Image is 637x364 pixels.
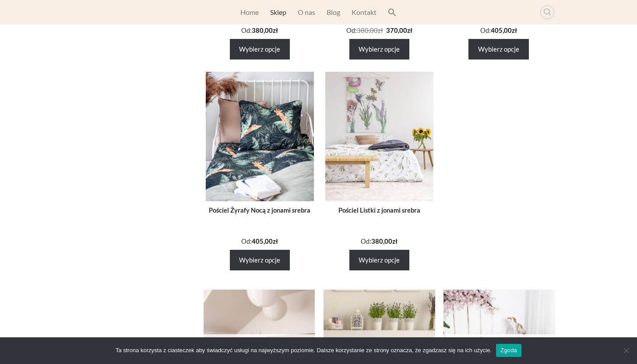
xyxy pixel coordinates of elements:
[241,237,252,245] span: Od:
[386,26,412,34] span: 370,00
[206,72,314,201] img: Pościel Żyrafy Nocą z jonami srebra
[230,250,290,270] a: Przeczytaj więcej o „Pościel Żyrafy Nocą z jonami srebra”
[496,344,521,357] a: Zgoda
[361,237,371,245] span: Od:
[491,26,517,34] span: 405,00
[622,346,630,355] span: Nie wyrażam zgody
[325,72,433,220] a: Pościel Listki z jonami srebra Pościel Listki z jonami srebra
[388,8,397,17] svg: Search
[443,334,555,363] div: Brak w magazynie
[357,26,383,34] span: 380,00
[349,39,409,59] a: Przeczytaj więcej o „Pościel Papugi z jonami srebra”
[378,26,383,34] span: zł
[252,237,278,245] span: 405,00
[252,26,278,34] span: 380,00
[346,26,357,34] span: Od:
[540,5,554,19] a: Wyszukiwarka
[241,26,252,34] span: Od:
[206,206,314,214] div: Pościel Żyrafy Nocą z jonami srebra
[468,39,528,59] a: Przeczytaj więcej o „Pościel Delfiny Nocą z jonami srebra”
[325,206,433,214] div: Pościel Listki z jonami srebra
[392,237,398,245] span: zł
[206,72,314,220] a: Pościel Żyrafy Nocą z jonami srebra Pościel Żyrafy Nocą z jonami srebra
[371,237,398,245] span: 380,00
[480,26,491,34] span: Od:
[352,4,377,20] a: Kontakt
[116,346,492,355] span: Ta strona korzysta z ciasteczek aby świadczyć usługi na najwyższym poziomie. Dalsze korzystanie z...
[407,26,412,34] span: zł
[327,4,340,20] a: Blog
[325,72,433,201] img: Pościel Listki z jonami srebra
[273,237,278,245] span: zł
[270,4,286,20] a: Sklep
[388,3,397,21] a: Search Icon Link
[230,39,290,59] a: Przeczytaj więcej o „Pościel Żyrafy z jonami srebra”
[273,26,278,34] span: zł
[204,334,315,363] div: Brak w magazynie
[512,26,517,34] span: zł
[298,4,315,20] a: O nas
[240,4,259,20] a: Home
[349,250,409,270] a: Przeczytaj więcej o „Pościel Listki z jonami srebra”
